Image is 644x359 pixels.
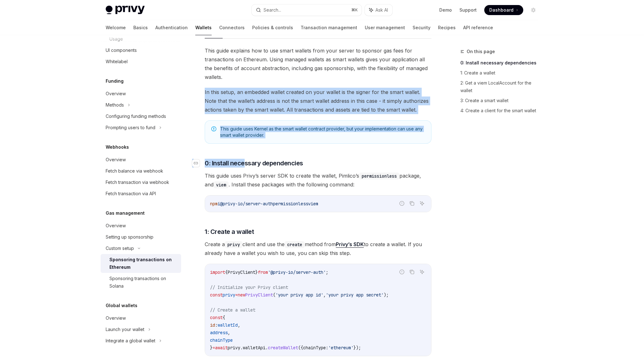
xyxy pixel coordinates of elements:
[106,190,156,197] div: Fetch transaction via API
[489,7,514,13] span: Dashboard
[101,154,181,165] a: Overview
[106,77,124,85] h5: Funding
[301,20,357,35] a: Transaction management
[303,345,328,351] span: chainType:
[101,111,181,122] a: Configuring funding methods
[195,20,212,35] a: Wallets
[220,201,273,207] span: @privy-io/server-auth
[245,292,273,298] span: PrivyClient
[238,292,245,298] span: new
[375,7,388,13] span: Ask AI
[460,68,543,78] a: 1: Create a wallet
[210,269,225,275] span: import
[353,345,361,351] span: });
[351,8,358,13] span: ⌘ K
[106,47,137,54] div: UI components
[106,209,145,217] h5: Gas management
[106,6,145,14] img: light logo
[106,222,126,229] div: Overview
[223,292,235,298] span: privy
[264,6,281,14] div: Search...
[106,90,126,97] div: Overview
[214,181,229,188] code: viem
[225,269,228,275] span: {
[210,315,223,320] span: const
[101,177,181,188] a: Fetch transaction via webhook
[328,345,353,351] span: 'ethereum'
[205,159,303,168] span: 0: Install necessary dependencies
[155,20,188,35] a: Authentication
[101,56,181,67] a: Whitelabel
[438,20,456,35] a: Recipes
[326,292,384,298] span: 'your privy app secret'
[213,345,215,351] span: =
[106,101,124,109] div: Methods
[101,312,181,324] a: Overview
[484,5,523,15] a: Dashboard
[463,20,493,35] a: API reference
[106,179,169,186] div: Fetch transaction via webhook
[106,337,155,345] div: Integrate a global wallet
[413,20,430,35] a: Security
[106,124,155,131] div: Prompting users to fund
[106,113,166,120] div: Configuring funding methods
[235,292,238,298] span: =
[273,292,275,298] span: (
[238,322,240,328] span: ,
[205,88,431,114] span: In this setup, an embedded wallet created on your wallet is the signer for the smart wallet. Note...
[459,7,477,13] a: Support
[398,199,406,207] button: Report incorrect code
[258,269,268,275] span: from
[101,220,181,231] a: Overview
[133,20,148,35] a: Basics
[106,20,126,35] a: Welcome
[275,292,323,298] span: 'your privy app id'
[240,345,243,351] span: .
[109,275,177,290] div: Sponsoring transactions on Solana
[252,20,293,35] a: Policies & controls
[255,269,258,275] span: }
[106,302,137,309] h5: Global wallets
[106,167,163,175] div: Fetch balance via webhook
[252,4,362,16] button: Search...⌘K
[223,315,225,320] span: {
[205,46,431,81] span: This guide explains how to use smart wallets from your server to sponsor gas fees for transaction...
[218,201,220,207] span: i
[218,322,238,328] span: walletId
[106,326,144,333] div: Launch your wallet
[460,96,543,106] a: 3: Create a smart wallet
[210,322,215,328] span: id
[408,199,416,207] button: Copy the contents from the code block
[210,292,223,298] span: const
[101,188,181,199] a: Fetch transaction via API
[467,48,495,55] span: On this page
[101,254,181,273] a: Sponsoring transactions on Ethereum
[215,345,228,351] span: await
[418,199,426,207] button: Ask AI
[101,88,181,99] a: Overview
[220,126,425,138] span: This guide uses Kernel as the smart wallet contract provider, but your implementation can use any...
[219,20,245,35] a: Connectors
[228,269,255,275] span: PrivyClient
[215,322,218,328] span: :
[408,268,416,276] button: Copy the contents from the code block
[205,227,254,236] span: 1: Create a wallet
[210,337,233,343] span: chainType
[460,106,543,116] a: 4: Create a client for the smart wallet
[106,314,126,322] div: Overview
[398,268,406,276] button: Report incorrect code
[210,284,288,290] span: // Initialize your Privy client
[225,241,242,248] code: privy
[268,269,326,275] span: '@privy-io/server-auth'
[336,241,364,248] a: Privy’s SDK
[192,159,205,168] a: Navigate to header
[101,165,181,177] a: Fetch balance via webhook
[210,307,255,313] span: // Create a wallet
[106,245,134,252] div: Custom setup
[365,20,405,35] a: User management
[243,345,265,351] span: walletApi
[298,345,303,351] span: ({
[210,330,228,335] span: address
[285,241,305,248] code: create
[106,58,128,65] div: Whitelabel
